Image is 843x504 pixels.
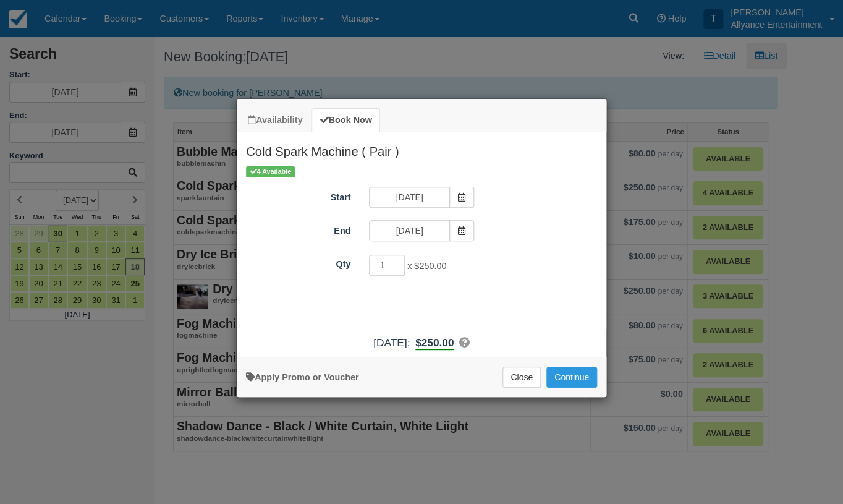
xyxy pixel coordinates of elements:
input: Qty [369,255,405,276]
div: Item Modal [237,132,606,351]
b: $250.00 [415,336,454,350]
a: Book Now [311,108,379,132]
a: Availability [240,108,310,132]
label: End [237,220,360,237]
div: : [237,335,606,351]
span: [DATE] [373,336,407,349]
label: Start [237,187,360,204]
button: Add to Booking [546,367,597,388]
label: Qty [237,254,360,271]
span: x $250.00 [407,261,446,271]
a: Apply Voucher [246,372,358,382]
span: 4 Available [246,166,295,177]
h2: Cold Spark Machine ( Pair ) [237,132,606,164]
button: Close [502,367,541,388]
